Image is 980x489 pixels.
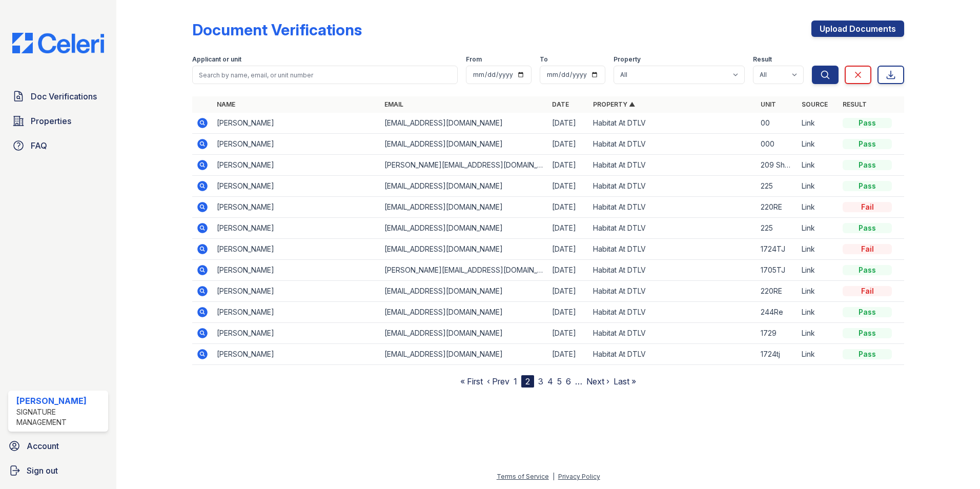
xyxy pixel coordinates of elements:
td: Habitat At DTLV [589,134,757,155]
td: [PERSON_NAME] [213,176,380,197]
a: Properties [8,111,108,131]
td: [DATE] [548,239,589,260]
td: Link [798,218,839,239]
label: To [540,55,548,64]
div: Pass [843,349,892,359]
td: [DATE] [548,218,589,239]
span: … [575,375,582,388]
div: Fail [843,202,892,212]
div: Fail [843,286,892,296]
a: FAQ [8,135,108,156]
a: 1 [514,376,517,386]
td: Link [798,302,839,323]
a: Terms of Service [497,473,549,480]
td: [PERSON_NAME] [213,281,380,302]
td: Link [798,260,839,281]
a: Property ▲ [593,100,635,108]
td: 220RE [757,197,798,218]
img: CE_Logo_Blue-a8612792a0a2168367f1c8372b55b34899dd931a85d93a1a3d3e32e68fde9ad4.png [4,33,112,53]
a: Email [384,100,403,108]
td: [EMAIL_ADDRESS][DOMAIN_NAME] [380,344,548,365]
div: Pass [843,328,892,338]
td: Habitat At DTLV [589,302,757,323]
td: [DATE] [548,323,589,344]
input: Search by name, email, or unit number [192,66,458,84]
a: Doc Verifications [8,86,108,107]
td: [PERSON_NAME] [213,155,380,176]
td: [EMAIL_ADDRESS][DOMAIN_NAME] [380,239,548,260]
div: Fail [843,244,892,254]
td: Link [798,281,839,302]
td: 225 [757,218,798,239]
div: Pass [843,160,892,170]
td: 1705TJ [757,260,798,281]
td: [DATE] [548,176,589,197]
td: [DATE] [548,113,589,134]
td: [PERSON_NAME] [213,113,380,134]
td: Habitat At DTLV [589,176,757,197]
td: Link [798,197,839,218]
label: From [466,55,482,64]
td: [DATE] [548,281,589,302]
a: Sign out [4,460,112,481]
td: 220RE [757,281,798,302]
td: Habitat At DTLV [589,239,757,260]
a: Source [802,100,828,108]
td: Habitat At DTLV [589,260,757,281]
label: Applicant or unit [192,55,241,64]
td: Link [798,134,839,155]
a: 5 [557,376,562,386]
div: [PERSON_NAME] [16,395,104,407]
td: [EMAIL_ADDRESS][DOMAIN_NAME] [380,113,548,134]
a: Privacy Policy [558,473,600,480]
td: [EMAIL_ADDRESS][DOMAIN_NAME] [380,302,548,323]
td: [PERSON_NAME] [213,344,380,365]
a: Result [843,100,867,108]
div: Pass [843,307,892,317]
td: [DATE] [548,134,589,155]
td: Habitat At DTLV [589,323,757,344]
td: Habitat At DTLV [589,344,757,365]
td: [EMAIL_ADDRESS][DOMAIN_NAME] [380,218,548,239]
div: Pass [843,223,892,233]
td: 1729 [757,323,798,344]
a: « First [460,376,483,386]
a: Next › [586,376,609,386]
span: Doc Verifications [31,90,97,103]
td: [EMAIL_ADDRESS][DOMAIN_NAME] [380,323,548,344]
td: Link [798,344,839,365]
td: 1724tj [757,344,798,365]
td: [PERSON_NAME] [213,197,380,218]
td: [PERSON_NAME] [213,260,380,281]
div: 2 [521,375,534,388]
a: Unit [761,100,776,108]
td: 1724TJ [757,239,798,260]
span: Properties [31,115,71,127]
td: 209 Shy Dandelion [757,155,798,176]
div: Pass [843,181,892,191]
div: | [553,473,555,480]
td: [EMAIL_ADDRESS][DOMAIN_NAME] [380,176,548,197]
a: 6 [566,376,571,386]
td: 225 [757,176,798,197]
a: Date [552,100,569,108]
td: Link [798,113,839,134]
span: FAQ [31,139,47,152]
td: [PERSON_NAME] [213,239,380,260]
td: [PERSON_NAME][EMAIL_ADDRESS][DOMAIN_NAME] [380,260,548,281]
td: [EMAIL_ADDRESS][DOMAIN_NAME] [380,197,548,218]
td: [DATE] [548,260,589,281]
a: Name [217,100,235,108]
div: Pass [843,118,892,128]
td: [EMAIL_ADDRESS][DOMAIN_NAME] [380,134,548,155]
div: Document Verifications [192,21,362,39]
td: Habitat At DTLV [589,197,757,218]
td: [PERSON_NAME][EMAIL_ADDRESS][DOMAIN_NAME] [380,155,548,176]
td: Habitat At DTLV [589,155,757,176]
td: [DATE] [548,155,589,176]
td: [PERSON_NAME] [213,218,380,239]
td: [PERSON_NAME] [213,323,380,344]
div: Pass [843,139,892,149]
td: [EMAIL_ADDRESS][DOMAIN_NAME] [380,281,548,302]
span: Account [27,440,59,452]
